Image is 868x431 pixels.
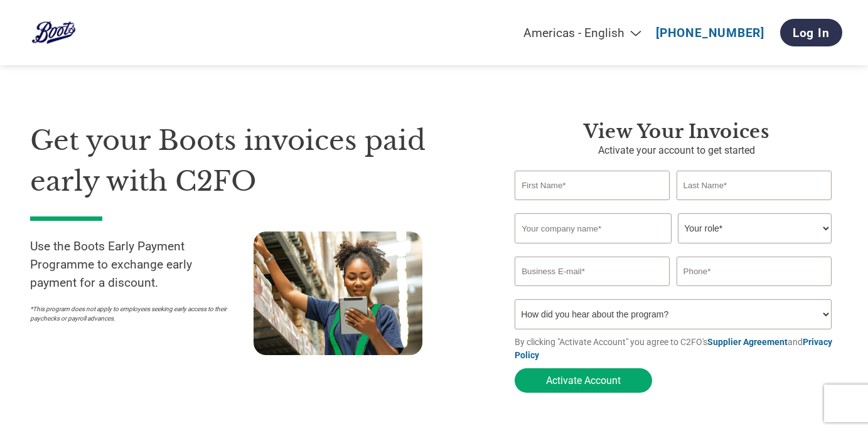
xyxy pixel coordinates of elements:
div: Invalid first name or first name is too long [515,201,670,208]
h1: Get your Boots invoices paid early with C2FO [30,120,477,201]
select: Title/Role [678,213,831,243]
h3: View your invoices [515,120,838,143]
img: supply chain worker [254,231,422,355]
a: [PHONE_NUMBER] [656,26,764,40]
input: Last Name* [677,171,832,200]
p: Activate your account to get started [515,143,838,158]
button: Activate Account [515,368,652,393]
div: Invalid company name or company name is too long [515,245,832,252]
p: Use the Boots Early Payment Programme to exchange early payment for a discount. [30,238,254,292]
input: Your company name* [515,213,672,243]
div: Inavlid Phone Number [677,287,832,294]
p: By clicking "Activate Account" you agree to C2FO's and [515,336,838,362]
input: First Name* [515,171,670,200]
a: Log In [780,19,842,46]
input: Phone* [677,257,832,286]
img: Boots [26,16,82,50]
a: Supplier Agreement [707,337,788,347]
div: Inavlid Email Address [515,287,670,294]
p: *This program does not apply to employees seeking early access to their paychecks or payroll adva... [30,304,241,323]
input: Invalid Email format [515,257,670,286]
div: Invalid last name or last name is too long [677,201,832,208]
